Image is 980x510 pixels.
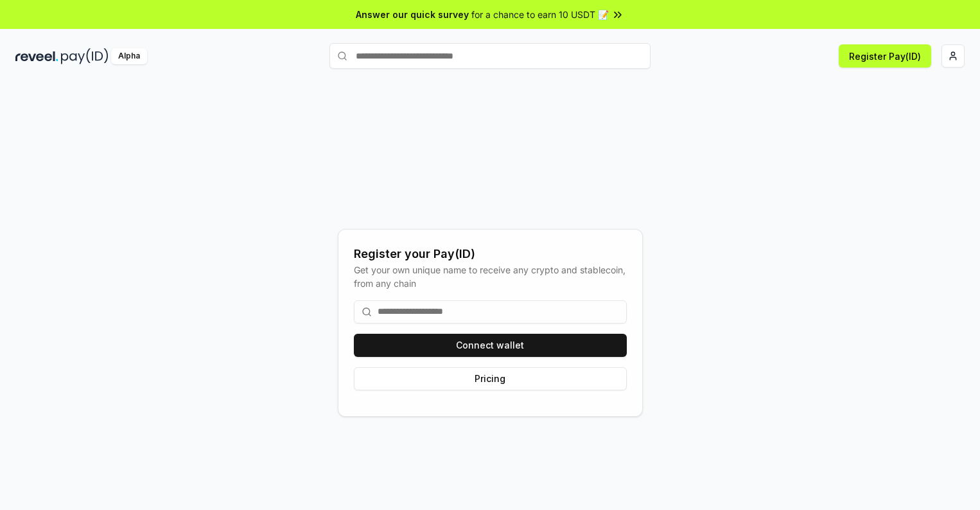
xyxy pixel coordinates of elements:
div: Register your Pay(ID) [354,245,627,263]
img: pay_id [61,48,109,64]
img: reveel_dark [15,48,58,64]
button: Connect wallet [354,334,627,357]
span: Answer our quick survey [356,8,469,21]
div: Alpha [111,48,147,64]
span: for a chance to earn 10 USDT 📝 [471,8,609,21]
div: Get your own unique name to receive any crypto and stablecoin, from any chain [354,263,627,290]
button: Pricing [354,367,627,390]
button: Register Pay(ID) [839,44,931,68]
